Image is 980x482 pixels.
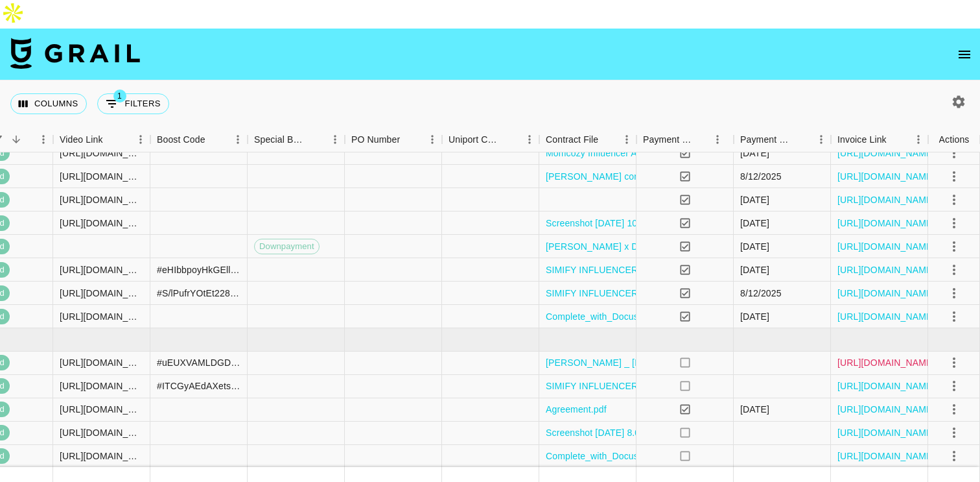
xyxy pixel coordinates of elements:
button: Menu [811,130,831,149]
div: https://www.tiktok.com/@noelledenae/video/7543382787080899870?is_from_webapp=1&sender_device=pc&w... [60,450,143,463]
a: Agreement.pdf [546,403,607,416]
a: [URL][DOMAIN_NAME] [837,287,935,300]
div: 9/5/2025 [740,403,769,416]
div: 8/29/2025 [740,310,769,323]
div: Contract File [539,127,636,152]
div: https://www.tiktok.com/@katie_treasuree/video/7531666378714057992?_t=ZS-8yOjw0luQ1o&_r=1 [60,287,143,300]
div: Actions [939,127,970,152]
div: Actions [928,127,980,152]
div: Video Link [60,127,103,152]
div: Boost Code [157,127,205,152]
div: https://www.tiktok.com/@katie_treasuree/video/7548161171384208647 [60,380,143,392]
a: [URL][DOMAIN_NAME] [837,403,935,416]
div: PO Number [345,127,442,152]
a: Screenshot [DATE] 8.07.53 a.m..png [546,426,695,439]
div: PO Number [351,127,400,152]
div: 8/27/2025 [740,147,769,160]
button: select merge strategy [943,375,965,397]
button: select merge strategy [943,445,965,467]
a: [URL][DOMAIN_NAME] [837,426,935,439]
a: SIMIFY INFLUENCER CONTRACT JULY- [PERSON_NAME] .pdf [546,380,815,392]
a: [URL][DOMAIN_NAME] [837,450,935,463]
button: Menu [617,130,636,149]
button: select merge strategy [943,165,965,187]
a: SIMIFY INFLUENCER CONTRACT JULY- [PERSON_NAME] .pdf [546,287,815,300]
button: Menu [228,130,248,149]
div: Payment Sent Date [740,127,793,152]
button: Sort [793,130,811,149]
button: Sort [103,130,121,149]
div: Invoice Link [831,127,928,152]
button: select merge strategy [943,352,965,374]
div: Special Booking Type [248,127,345,152]
div: #ITCGyAEdAXetsIImY389Q65c6Vqz7iiTEeOpYAiJ9xvddFF715FF2SrSP/K/tXA= [157,380,240,392]
a: [URL][DOMAIN_NAME] [837,356,935,369]
div: https://www.instagram.com/reel/DN1W5jkYkcf/ [60,403,143,416]
button: open drawer [951,42,977,67]
div: https://www.tiktok.com/@noelledenae/photo/7524852011779558687 [60,193,143,206]
div: https://www.tiktok.com/@gisellee.lopezz/video/7529807084821564685?is_from_webapp=1&sender_device=... [60,263,143,276]
div: https://www.youtube.com/watch?v=VXIA6wrGkdI&ab_channel=LaurenDerouen [60,147,143,160]
a: [URL][DOMAIN_NAME] [837,217,935,230]
div: 8/28/2025 [740,217,769,230]
div: https://www.tiktok.com/@noelledenae/video/7531043930016730398 [60,217,143,230]
button: select merge strategy [943,422,965,444]
button: Sort [307,130,325,149]
div: 8/6/2025 [740,263,769,276]
span: Downpayment [255,241,319,253]
div: https://www.tiktok.com/@laurenderouennn/video/7543669680083373342?lang=en [60,426,143,439]
img: Grail Talent [10,38,140,69]
button: select merge strategy [943,282,965,304]
button: Menu [520,130,539,149]
a: [URL][DOMAIN_NAME] [837,310,935,323]
button: select merge strategy [943,259,965,281]
button: Sort [7,130,25,149]
div: Payment Sent Date [734,127,831,152]
div: #eHIbbpoyHkGElld8YivKKO7vddP/UFfC19KLeLfnvM+p3Lg8/gVpP/RZ63iSGUM= [157,263,240,276]
button: Sort [598,130,616,149]
button: Select columns [10,93,87,114]
a: [URL][DOMAIN_NAME] [837,170,935,183]
div: Boost Code [150,127,248,152]
a: [URL][DOMAIN_NAME] [837,263,935,276]
a: SIMIFY INFLUENCER CONTRACT JULY- [PERSON_NAME] (1) 2.pdf [546,263,834,276]
button: select merge strategy [943,189,965,211]
button: Show filters [97,93,169,114]
a: Momcozy Influencer Agreement X [PERSON_NAME]-2.pdf [546,147,787,160]
button: select merge strategy [943,398,965,420]
a: Complete_with_Docusign_Noelle_Denae_x_Bloom_.pdf [546,310,776,323]
button: Sort [205,130,224,149]
div: Invoice Link [837,127,887,152]
a: [URL][DOMAIN_NAME] [837,147,935,160]
button: Sort [694,130,712,149]
div: Special Booking Type [254,127,307,152]
div: 8/12/2025 [740,170,782,183]
button: Menu [708,130,727,149]
a: Screenshot [DATE] 10.04.45 p.m..png [546,217,701,230]
div: 7/28/2025 [740,240,769,253]
a: Complete_with_Docusign_Noelle_Denae_x_Bloom_.pdf [546,450,776,463]
div: https://www.tiktok.com/@noelledenae/video/7533996143408172318 [60,310,143,323]
div: Uniport Contact Email [442,127,539,152]
div: Payment Sent [636,127,734,152]
a: [URL][DOMAIN_NAME] [837,193,935,206]
button: Menu [423,130,442,149]
button: select merge strategy [943,212,965,234]
div: Uniport Contact Email [449,127,502,152]
button: select merge strategy [943,306,965,328]
div: 8/12/2025 [740,287,782,300]
button: Menu [131,130,150,149]
div: Video Link [53,127,150,152]
button: Menu [325,130,345,149]
button: select merge strategy [943,235,965,258]
div: Contract File [546,127,598,152]
a: [URL][DOMAIN_NAME] [837,380,935,392]
a: [PERSON_NAME] _ [DATE]_ DedCool Influencer Agreement_NV Signed 2 (3).pdf [546,356,882,369]
div: #uEUXVAMLDGDnWLraT3vhwB881skRc1/gFQbDslOp9me71cRC5hjCZaFk24dC0c4= [157,356,240,369]
div: https://www.tiktok.com/@noelledenae/video/7541543819695721759?is_from_webapp=1&sender_device=pc&w... [60,356,143,369]
a: [URL][DOMAIN_NAME] [837,240,935,253]
div: #S/lPufrYOtEt228L2vB0UZwQXOPtzfz5cjxiNFV8ISynpbj/ytB2tfP99iqkWN4= [157,287,240,300]
a: [PERSON_NAME] x DTC Month 2_NV_signed (2).pdf [546,240,767,253]
div: 8/19/2025 [740,193,769,206]
button: Menu [909,130,928,149]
